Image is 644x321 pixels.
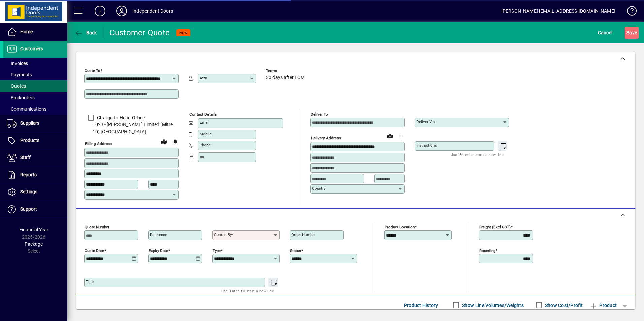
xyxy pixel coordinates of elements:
[266,75,305,80] span: 30 days after EOM
[200,76,207,80] mat-label: Attn
[7,61,28,66] span: Invoices
[150,232,167,237] mat-label: Reference
[3,103,67,115] a: Communications
[589,300,617,311] span: Product
[290,248,301,253] mat-label: Status
[74,30,97,35] span: Back
[625,27,639,39] button: Save
[479,224,511,229] mat-label: Freight (excl GST)
[200,120,210,125] mat-label: Email
[96,114,145,121] label: Charge to Head Office
[3,184,67,201] a: Settings
[626,30,629,35] span: S
[501,6,615,16] div: [PERSON_NAME] [EMAIL_ADDRESS][DOMAIN_NAME]
[626,27,637,38] span: ave
[214,232,232,237] mat-label: Quoted by
[213,248,221,253] mat-label: Type
[416,119,435,124] mat-label: Deliver via
[221,287,274,295] mat-hint: Use 'Enter' to start a new line
[159,136,169,147] a: View on map
[3,167,67,183] a: Reports
[20,46,43,51] span: Customers
[596,27,614,39] button: Cancel
[311,112,328,117] mat-label: Deliver To
[3,24,67,40] a: Home
[179,31,188,35] span: NEW
[3,115,67,132] a: Suppliers
[20,138,39,143] span: Products
[266,69,307,73] span: Terms
[20,29,33,34] span: Home
[7,106,46,112] span: Communications
[89,5,111,17] button: Add
[401,299,441,311] button: Product History
[85,224,109,229] mat-label: Quote number
[385,130,395,141] a: View on map
[3,58,67,69] a: Invoices
[73,27,99,39] button: Back
[86,279,94,284] mat-label: Title
[169,136,180,147] button: Copy to Delivery address
[200,132,212,136] mat-label: Mobile
[85,68,100,73] mat-label: Quote To
[20,189,37,194] span: Settings
[20,120,39,126] span: Suppliers
[586,299,620,311] button: Product
[461,302,524,309] label: Show Line Volumes/Weights
[109,27,170,38] div: Customer Quote
[7,83,26,89] span: Quotes
[111,5,132,17] button: Profile
[312,186,325,191] mat-label: Country
[598,27,613,38] span: Cancel
[479,248,495,253] mat-label: Rounding
[84,121,179,135] span: 1023 - [PERSON_NAME] Limited (Mitre 10) [GEOGRAPHIC_DATA]
[149,248,168,253] mat-label: Expiry date
[395,131,406,141] button: Choose address
[20,206,37,212] span: Support
[3,132,67,149] a: Products
[25,241,43,247] span: Package
[3,69,67,80] a: Payments
[622,1,636,23] a: Knowledge Base
[132,6,173,16] div: Independent Doors
[3,149,67,166] a: Staff
[20,172,37,177] span: Reports
[291,232,316,237] mat-label: Order number
[385,224,415,229] mat-label: Product location
[416,143,437,148] mat-label: Instructions
[404,300,438,311] span: Product History
[451,151,504,158] mat-hint: Use 'Enter' to start a new line
[67,27,104,39] app-page-header-button: Back
[200,143,211,147] mat-label: Phone
[20,155,31,160] span: Staff
[3,80,67,92] a: Quotes
[7,95,35,100] span: Backorders
[3,201,67,218] a: Support
[85,248,104,253] mat-label: Quote date
[19,227,49,233] span: Financial Year
[7,72,32,77] span: Payments
[544,302,583,309] label: Show Cost/Profit
[3,92,67,103] a: Backorders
